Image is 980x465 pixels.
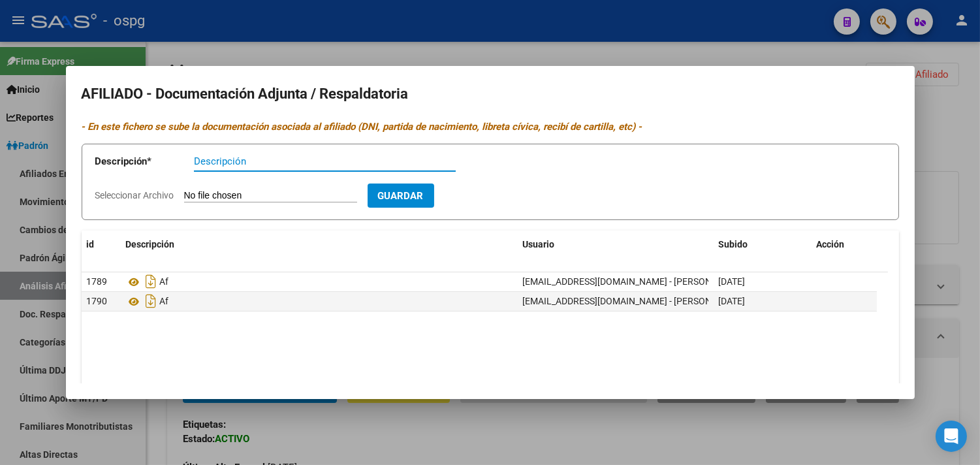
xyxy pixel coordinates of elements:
span: Guardar [378,190,424,202]
span: Usuario [523,239,555,249]
span: [DATE] [719,276,746,287]
span: Seleccionar Archivo [95,190,174,200]
span: [DATE] [719,296,746,306]
datatable-header-cell: id [82,231,121,259]
i: Descargar documento [143,271,160,292]
h2: AFILIADO - Documentación Adjunta / Respaldatoria [82,82,899,106]
span: [EMAIL_ADDRESS][DOMAIN_NAME] - [PERSON_NAME] [523,276,744,287]
button: Guardar [368,184,434,208]
div: Open Intercom Messenger [936,421,967,452]
datatable-header-cell: Subido [714,231,812,259]
span: 1790 [87,296,108,306]
span: Af [160,277,169,287]
datatable-header-cell: Descripción [121,231,518,259]
span: Af [160,297,169,307]
span: Descripción [126,239,175,249]
span: 1789 [87,276,108,287]
i: Descargar documento [143,291,160,312]
datatable-header-cell: Usuario [518,231,714,259]
span: Subido [719,239,748,249]
span: Acción [817,239,845,249]
i: - En este fichero se sube la documentación asociada al afiliado (DNI, partida de nacimiento, libr... [82,121,642,133]
datatable-header-cell: Acción [812,231,877,259]
span: id [87,239,95,249]
span: [EMAIL_ADDRESS][DOMAIN_NAME] - [PERSON_NAME] [523,296,744,306]
p: Descripción [95,154,194,169]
